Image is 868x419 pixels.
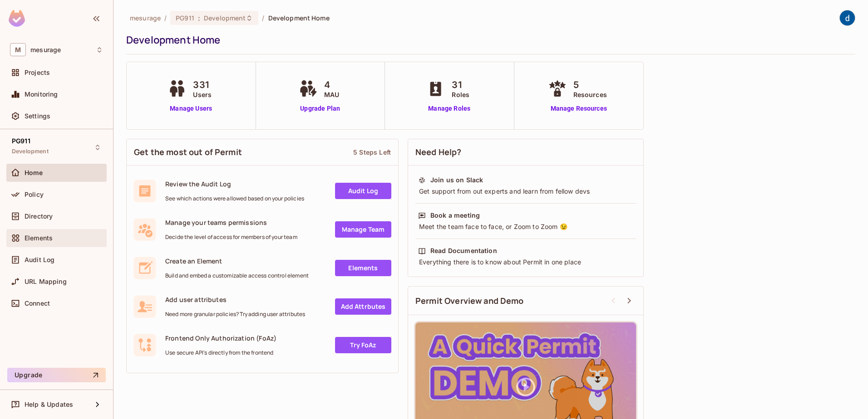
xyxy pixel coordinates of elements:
[25,278,67,285] span: URL Mapping
[30,46,61,54] span: Workspace: mesurage
[165,218,297,227] span: Manage your teams permissions
[165,349,276,356] span: Use secure API's directly from the frontend
[25,169,43,176] span: Home
[165,234,297,241] span: Decide the level of access for members of your team
[134,146,242,158] span: Get the most out of Permit
[25,91,58,98] span: Monitoring
[452,90,469,99] span: Roles
[262,14,264,22] li: /
[297,104,344,113] a: Upgrade Plan
[573,78,607,92] span: 5
[164,14,167,22] li: /
[165,334,276,342] span: Frontend Only Authorization (FoAz)
[25,213,53,220] span: Directory
[424,104,474,113] a: Manage Roles
[430,211,480,220] div: Book a meeting
[418,222,633,231] div: Meet the team face to face, or Zoom to Zoom 😉
[573,90,607,99] span: Resources
[335,221,391,238] a: Manage Team
[25,69,50,76] span: Projects
[126,33,851,47] div: Development Home
[418,187,633,196] div: Get support from out experts and learn from fellow devs
[25,112,50,120] span: Settings
[418,258,633,267] div: Everything there is to know about Permit in one place
[165,311,305,318] span: Need more granular policies? Try adding user attributes
[10,43,26,56] span: M
[12,137,30,145] span: PG911
[165,295,305,304] span: Add user attributes
[176,14,194,22] span: PG911
[197,15,201,22] span: :
[324,90,339,99] span: MAU
[165,195,304,202] span: See which actions were allowed based on your policies
[25,300,50,307] span: Connect
[25,191,44,198] span: Policy
[324,78,339,92] span: 4
[166,104,216,113] a: Manage Users
[335,183,391,199] a: Audit Log
[546,104,612,113] a: Manage Resources
[452,78,469,92] span: 31
[25,256,54,263] span: Audit Log
[25,401,73,408] span: Help & Updates
[165,257,309,265] span: Create an Element
[335,337,391,353] a: Try FoAz
[25,234,53,242] span: Elements
[430,175,483,185] div: Join us on Slack
[165,180,304,188] span: Review the Audit Log
[335,298,391,315] a: Add Attrbutes
[12,148,49,155] span: Development
[430,246,497,255] div: Read Documentation
[353,148,391,156] div: 5 Steps Left
[7,368,106,382] button: Upgrade
[165,272,309,279] span: Build and embed a customizable access control element
[204,14,246,22] span: Development
[415,295,524,307] span: Permit Overview and Demo
[9,10,25,27] img: SReyMgAAAABJRU5ErkJggg==
[335,260,391,276] a: Elements
[268,14,330,22] span: Development Home
[415,146,462,158] span: Need Help?
[193,90,212,99] span: Users
[840,10,855,25] img: dev 911gcl
[193,78,212,92] span: 331
[130,14,161,22] span: the active workspace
